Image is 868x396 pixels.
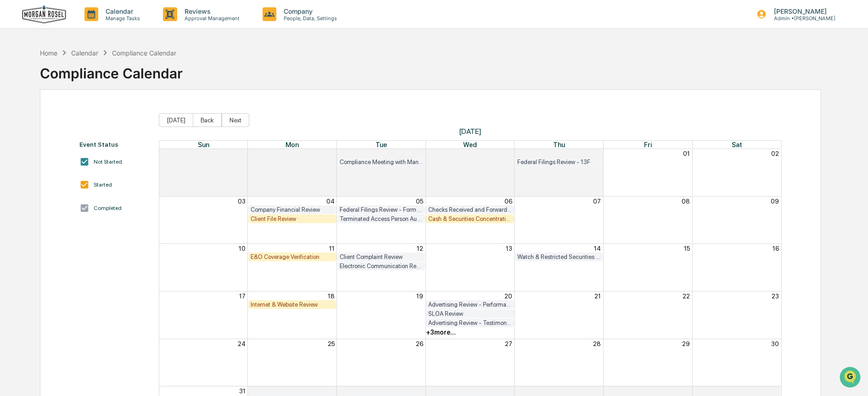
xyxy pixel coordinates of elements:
[327,150,335,157] button: 28
[415,150,423,157] button: 29
[286,141,299,148] span: Mon
[416,198,423,205] button: 05
[198,141,209,148] span: Sun
[426,329,456,336] div: + 3 more...
[593,340,601,347] button: 28
[340,263,423,269] div: Electronic Communication Review
[18,133,58,142] span: Data Lookup
[683,387,690,395] button: 05
[65,155,111,162] a: Powered byPylon
[505,340,512,347] button: 27
[94,205,122,211] div: Completed
[328,387,335,395] button: 01
[251,253,334,260] div: E&O Coverage Verification
[428,215,512,222] div: Cash & Securities Concentration Review
[771,150,779,157] button: 02
[98,15,145,22] p: Manage Tasks
[94,181,112,188] div: Started
[9,116,17,124] div: 🖐️
[594,292,601,300] button: 21
[771,198,779,205] button: 09
[251,301,334,308] div: Internet & Website Review
[9,70,26,87] img: 1746055101610-c473b297-6a78-478c-a979-82029cc54cd1
[504,387,512,395] button: 03
[112,49,176,57] div: Compliance Calendar
[340,159,423,165] div: Compliance Meeting with Management
[767,15,835,22] p: Admin • [PERSON_NAME]
[193,113,222,127] button: Back
[222,113,249,127] button: Next
[239,245,246,252] button: 10
[159,113,193,127] button: [DATE]
[732,141,742,148] span: Sat
[91,155,111,162] span: Pylon
[63,112,118,128] a: 🗄️Attestations
[517,253,601,260] div: Watch & Restricted Securities List
[238,340,246,347] button: 24
[329,245,335,252] button: 11
[553,141,565,148] span: Thu
[251,206,334,213] div: Company Financial Review
[771,387,779,395] button: 06
[594,245,601,252] button: 14
[517,159,601,165] div: Federal Filings Review - 13F
[839,366,863,390] iframe: Open customer support
[177,7,244,15] p: Reviews
[683,292,690,300] button: 22
[6,129,62,146] a: 🔎Data Lookup
[428,319,512,326] div: Advertising Review - Testimonials and Endorsements
[71,49,98,57] div: Calendar
[593,198,601,205] button: 07
[340,206,423,213] div: Federal Filings Review - Form N-PX
[773,245,779,252] button: 16
[159,127,782,136] span: [DATE]
[416,340,423,347] button: 26
[251,215,334,222] div: Client File Review
[238,150,246,157] button: 27
[177,15,244,22] p: Approval Management
[504,198,512,205] button: 06
[428,301,512,308] div: Advertising Review - Performance Advertising
[326,198,335,205] button: 04
[79,141,150,148] div: Event Status
[682,340,690,347] button: 29
[771,340,779,347] button: 30
[416,292,423,300] button: 19
[239,387,246,395] button: 31
[594,150,601,157] button: 31
[276,15,342,22] p: People, Data, Settings
[18,115,59,125] span: Preclearance
[593,387,601,395] button: 04
[682,198,690,205] button: 08
[31,79,116,87] div: We're available if you need us!
[76,115,114,125] span: Attestations
[6,112,63,128] a: 🖐️Preclearance
[276,7,342,15] p: Company
[9,134,17,141] div: 🔎
[504,150,512,157] button: 30
[506,245,512,252] button: 13
[31,70,151,79] div: Start new chat
[40,58,183,82] div: Compliance Calendar
[417,245,423,252] button: 12
[463,141,477,148] span: Wed
[40,49,57,57] div: Home
[239,292,246,300] button: 17
[415,387,423,395] button: 02
[504,292,512,300] button: 20
[428,310,512,317] div: SLOA Review
[22,5,66,24] img: logo
[9,19,167,34] p: How can we help?
[644,141,652,148] span: Fri
[772,292,779,300] button: 23
[684,245,690,252] button: 15
[340,253,423,260] div: Client Complaint Review
[375,141,387,148] span: Tue
[94,159,122,165] div: Not Started
[67,116,74,124] div: 🗄️
[340,215,423,222] div: Terminated Access Person Audit
[156,73,167,84] button: Start new chat
[328,340,335,347] button: 25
